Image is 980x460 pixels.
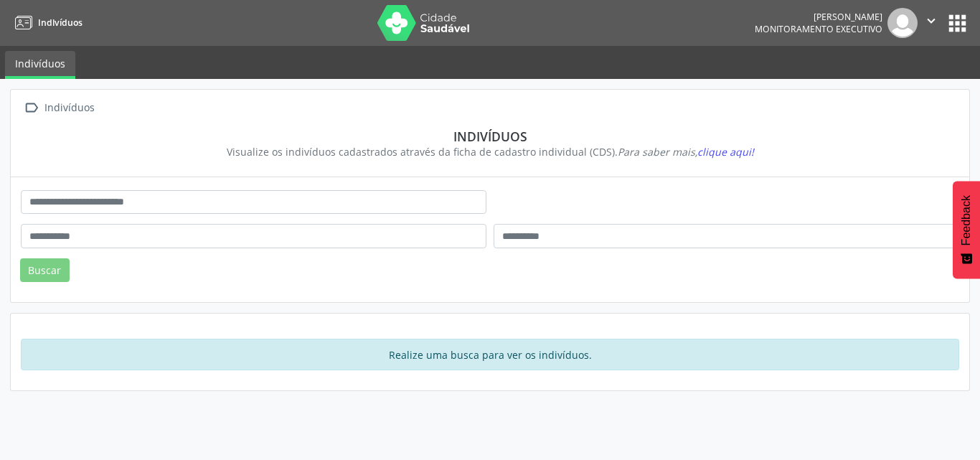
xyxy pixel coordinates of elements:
i:  [923,13,939,29]
img: img [887,8,918,38]
span: clique aqui! [697,145,754,159]
button: Feedback - Mostrar pesquisa [953,181,980,278]
span: Monitoramento Executivo [755,23,882,35]
div: [PERSON_NAME] [755,11,882,23]
a:  Indivíduos [21,98,97,118]
button: apps [945,11,970,36]
a: Indivíduos [5,51,75,79]
span: Feedback [960,195,973,245]
div: Indivíduos [42,98,97,118]
div: Visualize os indivíduos cadastrados através da ficha de cadastro individual (CDS). [31,144,949,159]
button: Buscar [20,258,70,283]
span: Indivíduos [38,17,83,29]
div: Realize uma busca para ver os indivíduos. [21,339,959,370]
i: Para saber mais, [618,145,754,159]
div: Indivíduos [31,128,949,144]
i:  [21,98,42,118]
button:  [918,8,945,38]
a: Indivíduos [10,11,83,34]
